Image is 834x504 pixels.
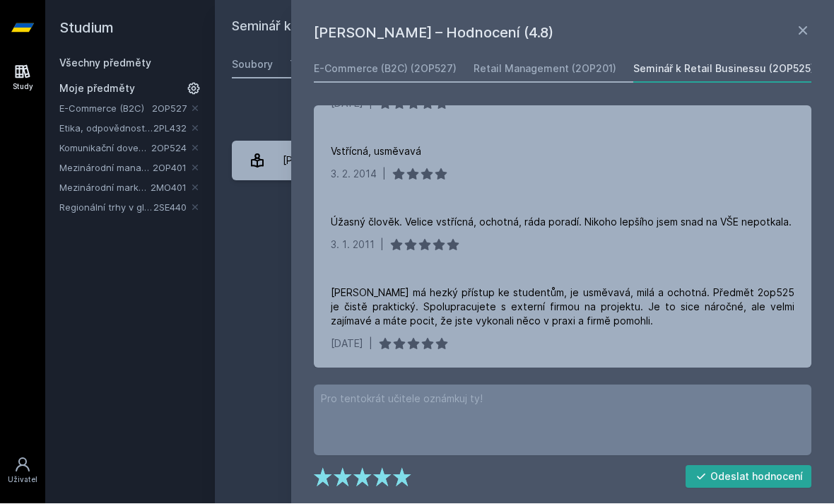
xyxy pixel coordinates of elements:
a: Testy [290,51,318,79]
a: Soubory [232,51,273,79]
div: 3. 2. 2014 [331,168,377,182]
div: Vstřícná, usměvavá [331,145,421,159]
a: Komunikační dovednosti manažera [59,141,151,156]
span: Moje předměty [59,82,135,96]
a: Uživatel [3,450,42,493]
a: Všechny předměty [59,57,151,69]
a: 2OP401 [153,163,187,174]
h2: Seminář k Retail Businessu (2OP525) [232,17,659,40]
a: 2OP524 [151,143,187,154]
a: 2MO401 [151,182,187,194]
a: Mezinárodní marketing [59,181,151,195]
a: 2SE440 [153,202,187,213]
a: 2OP527 [152,103,187,115]
div: [PERSON_NAME] [283,147,361,175]
div: Testy [290,58,318,72]
div: Uživatel [8,475,37,486]
a: 2PL432 [153,123,187,134]
div: | [382,168,386,182]
a: Regionální trhy v globální perspektivě [59,201,153,215]
a: Mezinárodní management [59,161,153,175]
div: Soubory [232,58,273,72]
a: E-Commerce (B2C) [59,102,152,116]
a: [PERSON_NAME] 4 hodnocení 4.8 [232,141,817,181]
div: Study [13,82,33,93]
a: Study [3,57,42,100]
a: Etika, odpovědnost a udržitelnost v moderní společnosti [59,122,153,136]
